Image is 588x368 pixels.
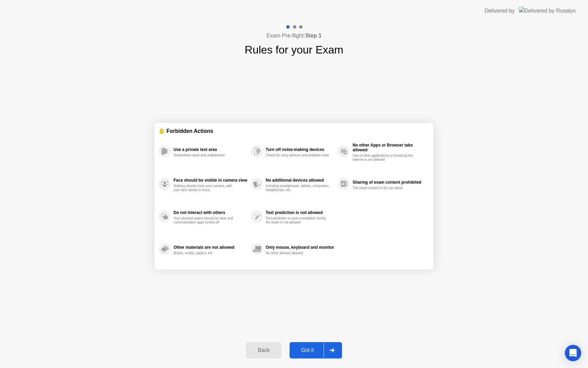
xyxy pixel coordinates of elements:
[245,42,343,58] h1: Rules for your Exam
[266,184,330,192] div: Including smartphones, tablets, computers, headphones, etc.
[266,147,334,152] div: Turn off noise-making devices
[174,178,247,183] div: Face should be visible in camera view
[266,178,334,183] div: No additional devices allowed
[174,251,238,255] div: Books, scripts, papers, etc
[353,154,417,162] div: Use of other applications or browsing the internet is not allowed
[290,342,342,358] button: Got it
[565,345,581,361] div: Open Intercom Messenger
[174,184,238,192] div: Nothing should cover your camera, with your face clearly in focus
[353,180,426,185] div: Sharing of exam content prohibited
[485,7,515,15] div: Delivered by
[292,347,324,353] div: Got it
[266,210,334,215] div: Text prediction is not allowed
[266,251,330,255] div: No other devices allowed
[266,216,330,225] div: Text prediction or auto-completion during the exam is not allowed
[305,33,322,39] b: Step 1
[159,127,429,135] div: ✋ Forbidden Actions
[266,245,334,250] div: Only mouse, keyboard and monitor
[174,216,238,225] div: Your physical space should be clear and communication apps turned off
[519,7,576,15] img: Delivered by Rosalyn
[248,347,279,353] div: Back
[174,245,247,250] div: Other materials are not allowed
[246,342,281,358] button: Back
[174,153,238,157] div: Somewhere quiet and undisturbed
[174,210,247,215] div: Do not interact with others
[266,153,330,157] div: Check for noisy devices and ambient noise
[353,143,426,152] div: No other Apps or Browser tabs allowed
[353,186,417,190] div: The exam content is for you alone
[174,147,247,152] div: Use a private test area
[266,32,322,40] h4: Exam Pre-flight:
